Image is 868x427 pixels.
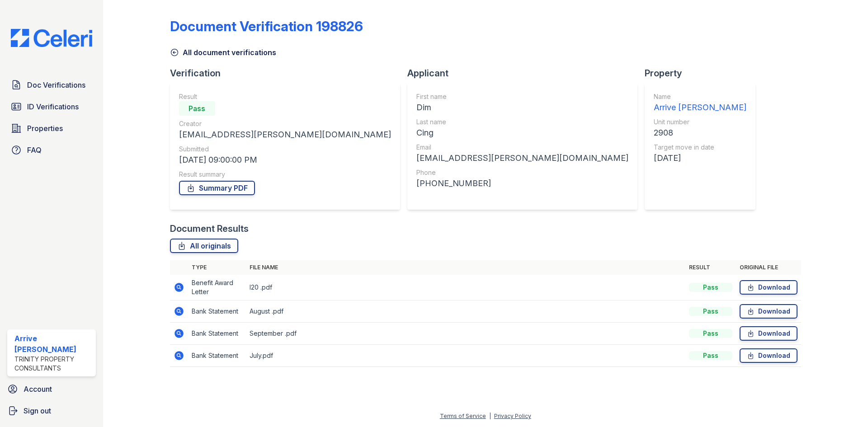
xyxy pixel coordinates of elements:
[246,323,685,345] td: September .pdf
[685,260,736,275] th: Result
[4,402,99,420] a: Sign out
[170,47,276,58] a: All document verifications
[179,170,391,179] div: Result summary
[416,101,628,114] div: Dim
[740,304,797,319] a: Download
[188,260,246,275] th: Type
[188,300,246,323] td: Bank Statement
[14,333,92,355] div: Arrive [PERSON_NAME]
[654,92,746,101] div: Name
[689,283,732,292] div: Pass
[27,80,85,90] span: Doc Verifications
[4,29,99,47] img: CE_Logo_Blue-a8612792a0a2168367f1c8372b55b34899dd931a85d93a1a3d3e32e68fde9ad4.png
[188,323,246,345] td: Bank Statement
[170,18,363,34] div: Document Verification 198826
[27,145,42,155] span: FAQ
[179,92,391,101] div: Result
[740,280,797,295] a: Download
[654,143,746,152] div: Target move in date
[7,119,96,137] a: Properties
[740,326,797,341] a: Download
[654,101,746,114] div: Arrive [PERSON_NAME]
[24,384,52,394] span: Account
[188,345,246,367] td: Bank Statement
[416,127,628,139] div: Cing
[689,351,732,360] div: Pass
[416,117,628,127] div: Last name
[7,141,96,159] a: FAQ
[246,300,685,323] td: August .pdf
[170,67,407,80] div: Verification
[188,275,246,300] td: Benefit Award Letter
[654,92,746,114] a: Name Arrive [PERSON_NAME]
[689,307,732,316] div: Pass
[416,152,628,164] div: [EMAIL_ADDRESS][PERSON_NAME][DOMAIN_NAME]
[740,348,797,363] a: Download
[246,275,685,300] td: I20 .pdf
[407,67,645,80] div: Applicant
[4,380,99,398] a: Account
[416,177,628,190] div: [PHONE_NUMBER]
[654,127,746,139] div: 2908
[246,345,685,367] td: July.pdf
[179,181,255,195] a: Summary PDF
[416,168,628,177] div: Phone
[179,101,215,116] div: Pass
[14,355,92,373] div: Trinity Property Consultants
[170,222,249,235] div: Document Results
[179,154,391,166] div: [DATE] 09:00:00 PM
[179,128,391,141] div: [EMAIL_ADDRESS][PERSON_NAME][DOMAIN_NAME]
[246,260,685,275] th: File name
[24,405,51,416] span: Sign out
[645,67,763,80] div: Property
[736,260,801,275] th: Original file
[179,145,391,154] div: Submitted
[7,98,96,116] a: ID Verifications
[170,239,238,253] a: All originals
[654,117,746,127] div: Unit number
[7,76,96,94] a: Doc Verifications
[440,413,486,419] a: Terms of Service
[27,101,79,112] span: ID Verifications
[179,119,391,128] div: Creator
[27,123,63,134] span: Properties
[489,413,491,419] div: |
[654,152,746,164] div: [DATE]
[416,143,628,152] div: Email
[689,329,732,338] div: Pass
[494,413,531,419] a: Privacy Policy
[416,92,628,101] div: First name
